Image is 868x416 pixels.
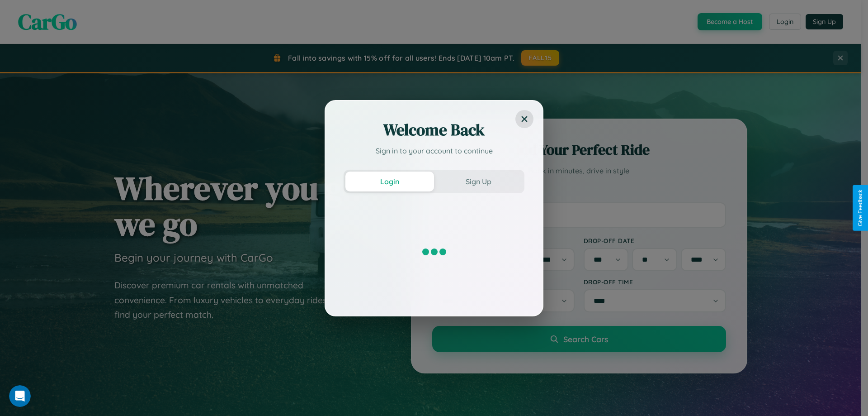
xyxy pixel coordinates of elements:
p: Sign in to your account to continue [344,145,524,156]
button: Login [345,172,434,191]
iframe: Intercom live chat [9,385,31,407]
div: Give Feedback [857,190,863,226]
h2: Welcome Back [344,119,524,141]
button: Sign Up [434,172,523,191]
